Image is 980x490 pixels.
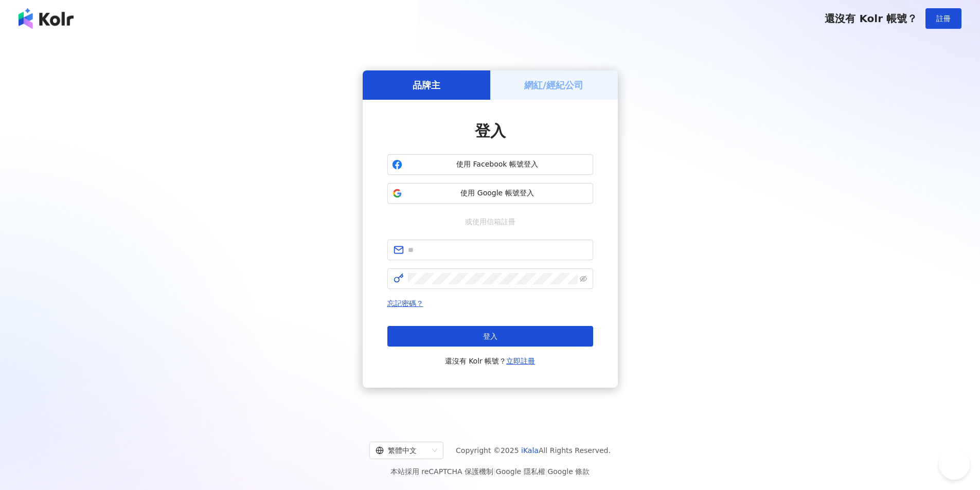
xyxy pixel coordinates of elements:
[387,183,593,204] button: 使用 Google 帳號登入
[376,442,428,459] div: 繁體中文
[390,465,590,478] span: 本站採用 reCAPTCHA 保護機制
[413,79,440,92] h5: 品牌主
[456,444,611,457] span: Copyright © 2025 All Rights Reserved.
[521,446,539,455] a: iKala
[445,355,536,367] span: 還沒有 Kolr 帳號？
[458,216,523,227] span: 或使用信箱註冊
[580,275,587,282] span: eye-invisible
[496,467,545,476] a: Google 隱私權
[925,8,961,29] button: 註冊
[825,12,917,25] span: 還沒有 Kolr 帳號？
[406,159,589,170] span: 使用 Facebook 帳號登入
[506,357,535,365] a: 立即註冊
[547,467,590,476] a: Google 條款
[406,188,589,198] span: 使用 Google 帳號登入
[939,449,970,480] iframe: Help Scout Beacon - Open
[19,8,74,29] img: logo
[936,14,951,23] span: 註冊
[387,299,423,307] a: 忘記密碼？
[493,467,496,476] span: |
[475,122,506,140] span: 登入
[545,467,548,476] span: |
[524,79,583,92] h5: 網紅/經紀公司
[483,332,497,340] span: 登入
[387,154,593,175] button: 使用 Facebook 帳號登入
[387,326,593,347] button: 登入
